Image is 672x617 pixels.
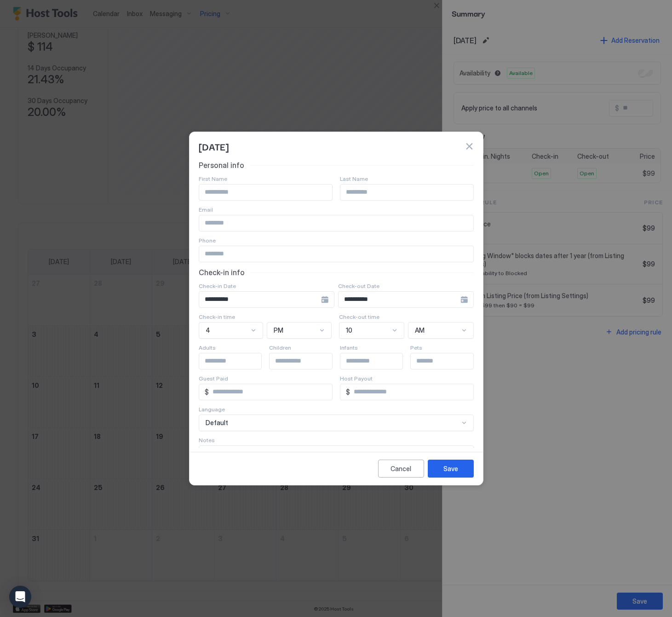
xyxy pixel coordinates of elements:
[340,353,416,369] input: Input Field
[199,446,473,491] textarea: Input Field
[199,375,228,382] span: Guest Paid
[199,161,244,170] span: Personal info
[391,464,411,473] div: Cancel
[340,175,368,182] span: Last Name
[199,313,235,320] span: Check-in time
[205,388,209,396] span: $
[206,326,210,334] span: 4
[340,375,373,382] span: Host Payout
[209,384,332,400] input: Input Field
[270,353,345,369] input: Input Field
[199,215,473,231] input: Input Field
[199,246,473,262] input: Input Field
[199,344,216,351] span: Adults
[199,292,321,307] input: Input Field
[411,353,486,369] input: Input Field
[339,313,379,320] span: Check-out time
[338,283,379,289] span: Check-out Date
[269,344,291,351] span: Children
[274,326,283,334] span: PM
[339,292,460,307] input: Input Field
[350,384,473,400] input: Input Field
[206,419,228,427] span: Default
[199,437,215,444] span: Notes
[410,344,422,351] span: Pets
[199,406,225,413] span: Language
[340,185,473,200] input: Input Field
[443,464,458,473] div: Save
[340,344,358,351] span: Infants
[199,206,213,213] span: Email
[378,460,424,478] button: Cancel
[415,326,425,334] span: AM
[346,388,350,396] span: $
[428,460,474,478] button: Save
[199,353,275,369] input: Input Field
[199,268,245,277] span: Check-in info
[199,175,227,182] span: First Name
[199,185,332,200] input: Input Field
[9,586,31,608] div: Open Intercom Messenger
[199,237,216,244] span: Phone
[346,326,352,334] span: 10
[199,283,236,289] span: Check-in Date
[199,139,229,153] span: [DATE]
